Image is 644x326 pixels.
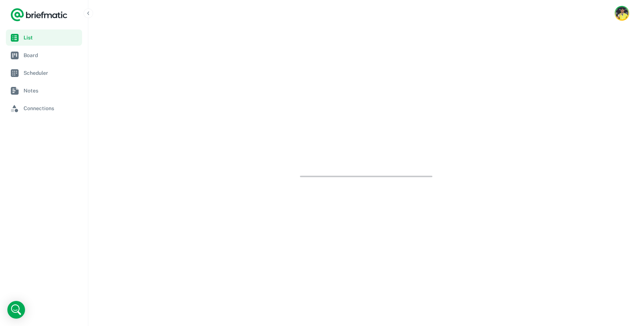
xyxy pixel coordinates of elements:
[6,29,82,46] a: List
[24,51,79,59] span: Board
[6,100,82,116] a: Connections
[7,301,25,319] div: Open Intercom Messenger
[24,69,79,77] span: Scheduler
[10,7,68,22] a: Logo
[6,47,82,63] a: Board
[6,83,82,99] a: Notes
[615,6,629,21] button: Account button
[24,87,79,95] span: Notes
[616,7,628,20] img: Pablo
[24,34,79,42] span: List
[6,65,82,81] a: Scheduler
[24,104,79,112] span: Connections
